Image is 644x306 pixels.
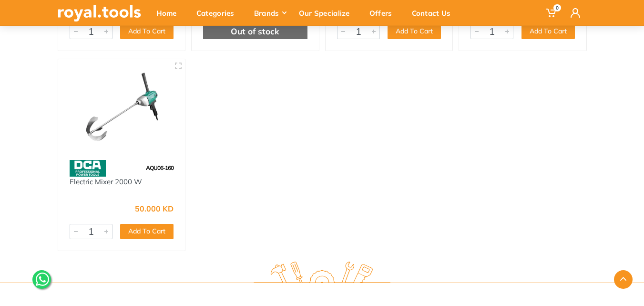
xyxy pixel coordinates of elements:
[203,24,307,39] div: Out of stock
[388,24,441,39] button: Add To Cart
[70,177,142,186] a: Electric Mixer 2000 W
[70,160,106,177] img: 58.webp
[58,5,141,21] img: royal.tools Logo
[247,3,292,23] div: Brands
[67,68,177,150] img: Royal Tools - Electric Mixer 2000 W
[190,3,247,23] div: Categories
[363,3,405,23] div: Offers
[120,224,174,239] button: Add To Cart
[150,3,190,23] div: Home
[292,3,363,23] div: Our Specialize
[405,3,464,23] div: Contact Us
[135,205,174,212] div: 50.000 KD
[553,4,561,11] span: 0
[521,24,575,39] button: Add To Cart
[146,164,174,171] span: AQU06-160
[120,24,174,39] button: Add To Cart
